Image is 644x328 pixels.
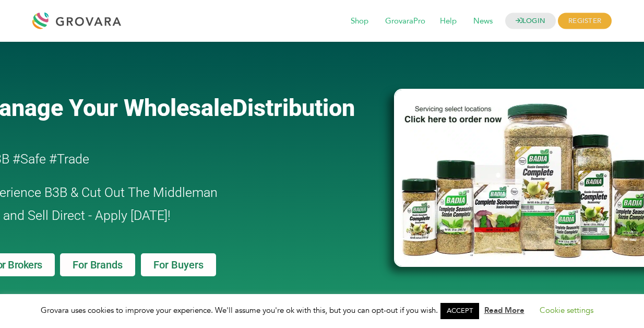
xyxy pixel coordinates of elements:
[466,11,500,31] span: News
[141,253,216,276] a: For Buyers
[466,16,500,27] a: News
[41,305,604,315] span: Grovara uses cookies to improve your experience. We'll assume you're ok with this, but you can op...
[60,253,135,276] a: For Brands
[378,11,433,31] span: GrovaraPro
[343,16,376,27] a: Shop
[73,260,122,270] span: For Brands
[540,305,593,315] a: Cookie settings
[505,13,556,29] a: LOGIN
[232,94,355,122] span: Distribution
[433,16,464,27] a: Help
[343,11,376,31] span: Shop
[153,260,204,270] span: For Buyers
[484,305,524,315] a: Read More
[440,303,479,319] a: ACCEPT
[378,16,433,27] a: GrovaraPro
[433,11,464,31] span: Help
[558,13,612,29] span: REGISTER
